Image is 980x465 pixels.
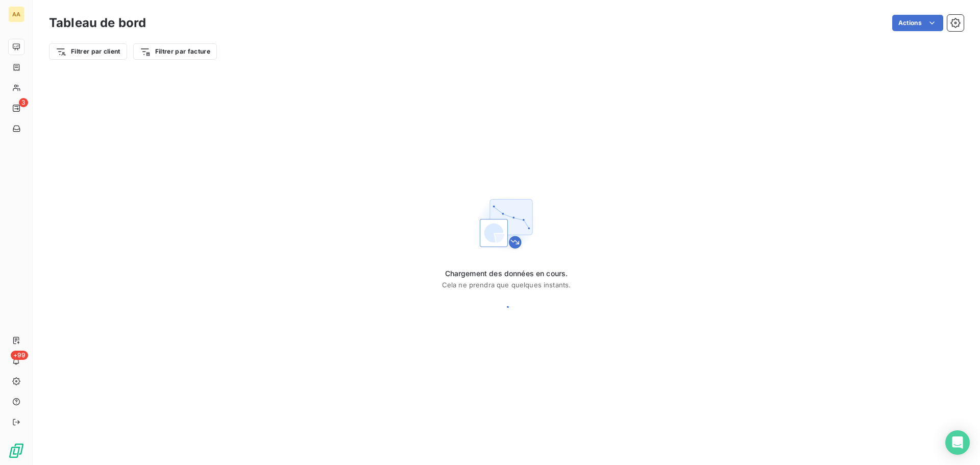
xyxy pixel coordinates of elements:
[474,191,539,256] img: First time
[11,351,28,360] span: +99
[19,98,28,107] span: 3
[8,6,24,22] div: AA
[133,43,217,60] button: Filtrer par facture
[442,268,571,279] span: Chargement des données en cours.
[49,43,127,60] button: Filtrer par client
[49,14,146,32] h3: Tableau de bord
[8,443,24,459] img: Logo LeanPay
[442,281,571,289] span: Cela ne prendra que quelques instants.
[945,430,970,455] div: Open Intercom Messenger
[892,15,943,31] button: Actions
